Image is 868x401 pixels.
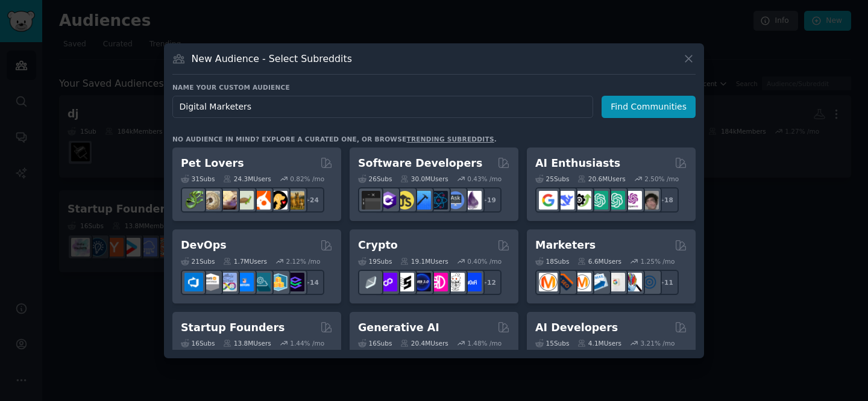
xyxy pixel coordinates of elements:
img: MarketingResearch [623,273,642,291]
h2: Pet Lovers [181,156,244,171]
img: dogbreed [286,191,304,210]
div: 24.3M Users [223,175,271,183]
img: DeepSeek [556,191,574,210]
img: csharp [379,191,397,210]
div: + 24 [299,187,324,213]
div: 13.8M Users [223,339,271,347]
img: DevOpsLinks [235,273,254,291]
img: turtle [235,191,254,210]
img: defiblockchain [429,273,448,291]
h2: Startup Founders [181,320,285,335]
img: AskMarketing [573,273,591,291]
div: 1.44 % /mo [290,339,324,347]
h2: AI Developers [535,320,618,335]
div: 1.25 % /mo [641,257,675,266]
img: leopardgeckos [218,191,237,210]
img: PlatformEngineers [286,273,304,291]
div: 19 Sub s [358,257,392,266]
div: 1.48 % /mo [467,339,502,347]
h2: Crypto [358,238,398,253]
div: 2.12 % /mo [286,257,321,266]
img: cockatiel [252,191,271,210]
img: aws_cdk [269,273,288,291]
img: ethfinance [362,273,380,291]
div: + 12 [476,270,502,295]
img: PetAdvice [269,191,288,210]
input: Pick a short name, like "Digital Marketers" or "Movie-Goers" [172,96,593,118]
img: elixir [463,191,482,210]
h3: New Audience - Select Subreddits [192,52,352,65]
div: No audience in mind? Explore a curated one, or browse . [172,135,497,143]
a: trending subreddits [406,135,494,143]
img: ballpython [201,191,220,210]
img: web3 [412,273,431,291]
img: AItoolsCatalog [573,191,591,210]
button: Find Communities [602,96,696,118]
div: 21 Sub s [181,257,215,266]
div: 4.1M Users [577,339,621,347]
img: azuredevops [184,273,203,291]
img: chatgpt_promptDesign [590,191,608,210]
img: reactnative [429,191,448,210]
img: CryptoNews [446,273,465,291]
img: AskComputerScience [446,191,465,210]
h2: AI Enthusiasts [535,156,620,171]
div: 6.6M Users [577,257,621,266]
div: 1.7M Users [223,257,267,266]
img: GoogleGeminiAI [539,191,558,210]
img: content_marketing [539,273,558,291]
img: googleads [606,273,625,291]
img: learnjavascript [395,191,414,210]
div: 15 Sub s [535,339,569,347]
div: 19.1M Users [400,257,448,266]
img: OpenAIDev [623,191,642,210]
img: bigseo [556,273,574,291]
div: 31 Sub s [181,175,215,183]
div: 25 Sub s [535,175,569,183]
img: chatgpt_prompts_ [606,191,625,210]
img: AWS_Certified_Experts [201,273,220,291]
div: + 11 [653,270,679,295]
img: ArtificalIntelligence [640,191,659,210]
img: iOSProgramming [412,191,431,210]
div: 30.0M Users [400,175,448,183]
div: + 14 [299,270,324,295]
img: Emailmarketing [590,273,608,291]
div: 16 Sub s [358,339,392,347]
h2: Generative AI [358,320,439,335]
div: 2.50 % /mo [644,175,679,183]
img: software [362,191,380,210]
img: Docker_DevOps [218,273,237,291]
h2: DevOps [181,238,227,253]
img: platformengineering [252,273,271,291]
h3: Name your custom audience [172,83,696,92]
div: 18 Sub s [535,257,569,266]
img: OnlineMarketing [640,273,659,291]
div: 0.40 % /mo [467,257,502,266]
div: 3.21 % /mo [641,339,675,347]
img: defi_ [463,273,482,291]
div: 16 Sub s [181,339,215,347]
img: ethstaker [395,273,414,291]
h2: Marketers [535,238,596,253]
div: + 19 [476,187,502,213]
div: 0.82 % /mo [290,175,324,183]
div: 26 Sub s [358,175,392,183]
div: + 18 [653,187,679,213]
img: 0xPolygon [379,273,397,291]
img: herpetology [184,191,203,210]
div: 0.43 % /mo [467,175,502,183]
h2: Software Developers [358,156,482,171]
div: 20.6M Users [577,175,625,183]
div: 20.4M Users [400,339,448,347]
